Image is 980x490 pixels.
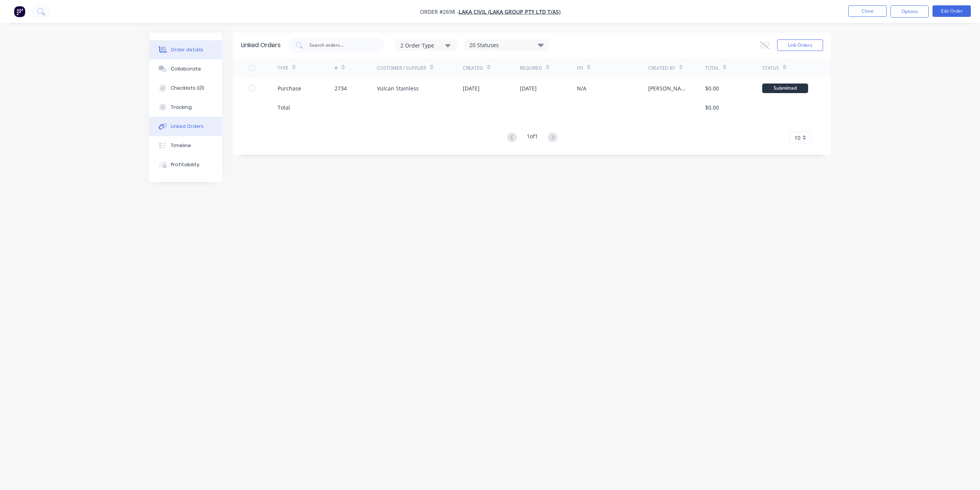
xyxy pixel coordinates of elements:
div: Timeline [171,142,191,149]
div: Total [278,103,290,111]
div: 20 Statuses [465,41,548,49]
div: PO [577,65,583,72]
a: Laka Civil (Laka Group Pty Ltd T/as) [459,8,560,15]
img: Factory [14,6,25,17]
div: 1 of 1 [527,132,538,143]
button: Timeline [149,136,222,155]
div: Collaborate [171,66,201,72]
div: 2 Order Type [400,41,452,49]
div: Purchase [278,84,301,92]
div: Required [520,65,542,72]
div: [DATE] [463,84,480,92]
button: Checklists 0/0 [149,79,222,98]
button: Collaborate [149,59,222,79]
div: Status [762,65,779,72]
div: Customer / Supplier [377,65,426,72]
span: Order #2698 - [420,8,459,15]
div: Order details [171,46,203,53]
button: Tracking [149,98,222,117]
div: 2734 [335,84,347,92]
button: Linked Orders [149,117,222,136]
div: N/A [577,84,586,92]
div: Profitability [171,161,199,168]
div: Total [705,65,719,72]
input: Search orders... [309,41,372,49]
button: 2 Order Type [395,39,457,51]
button: Link Orders [777,39,823,51]
div: Created By [648,65,675,72]
div: Linked Orders [241,41,281,50]
div: TYPE [278,65,288,72]
div: Linked Orders [171,123,204,130]
span: 10 [794,134,800,142]
div: $0.00 [705,84,719,92]
button: Edit Order [933,5,971,17]
div: [DATE] [520,84,537,92]
div: # [335,65,338,72]
button: Close [848,5,887,17]
div: Checklists 0/0 [171,85,204,92]
button: Options [890,5,929,18]
button: Profitability [149,155,222,174]
button: Order details [149,40,222,59]
div: Tracking [171,104,192,111]
div: [PERSON_NAME] [648,84,690,92]
div: Vulcan Stainless [377,84,419,92]
div: Submitted [762,84,808,93]
div: Created [463,65,483,72]
div: $0.00 [705,103,719,111]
